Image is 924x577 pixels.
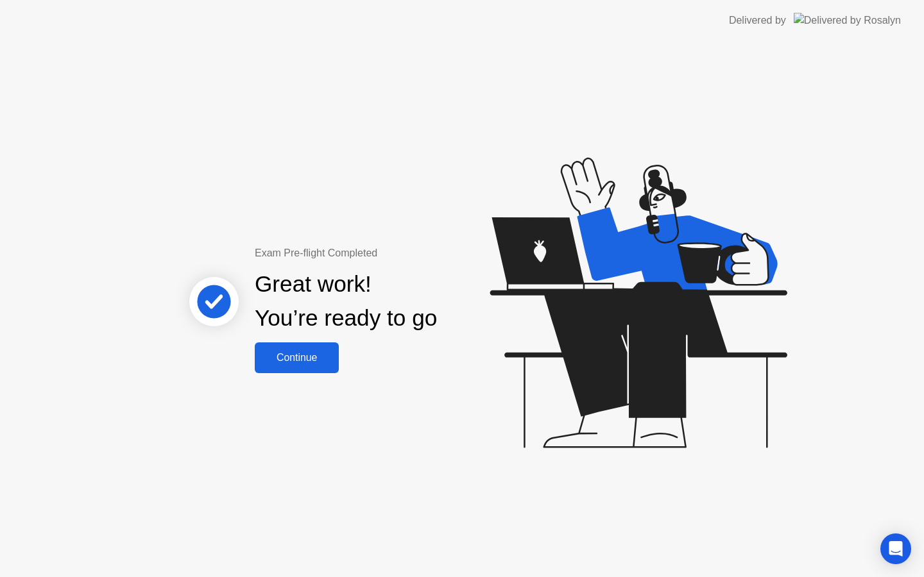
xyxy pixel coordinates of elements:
img: Delivered by Rosalyn [794,13,901,28]
div: Great work! You’re ready to go [255,267,437,335]
div: Delivered by [729,13,786,28]
div: Open Intercom Messenger [880,533,911,564]
div: Continue [259,352,335,364]
button: Continue [255,342,339,373]
div: Exam Pre-flight Completed [255,246,520,261]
